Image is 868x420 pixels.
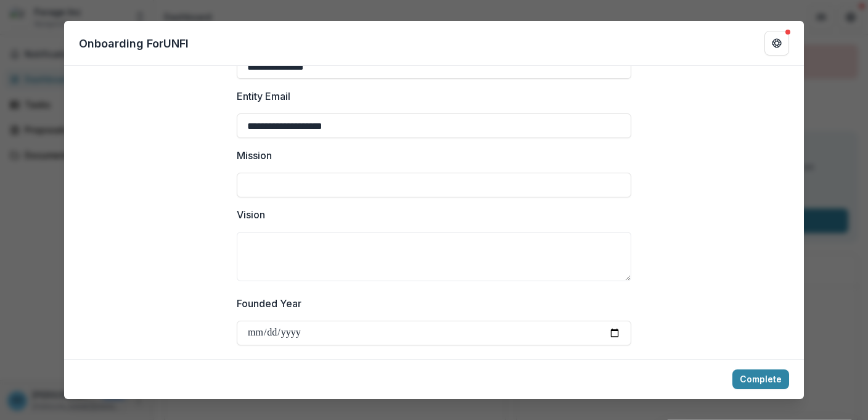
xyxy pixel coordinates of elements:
[237,207,265,222] p: Vision
[237,355,306,370] p: Phone Number
[237,148,272,163] p: Mission
[237,89,290,104] p: Entity Email
[237,296,301,311] p: Founded Year
[764,31,789,56] button: Get Help
[79,35,189,52] p: Onboarding For UNFI
[732,369,789,389] button: Complete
